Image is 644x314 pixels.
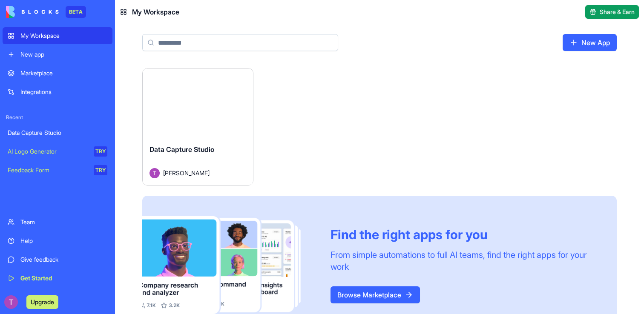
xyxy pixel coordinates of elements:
a: Team [3,214,112,231]
span: My Workspace [132,7,179,17]
a: Feedback FormTRY [3,162,112,179]
div: TRY [94,146,107,157]
div: New app [20,50,107,59]
a: Integrations [3,83,112,100]
span: [PERSON_NAME] [163,168,210,177]
span: Share & Earn [600,8,635,16]
a: New App [563,34,617,51]
div: Feedback Form [8,166,88,174]
div: My Workspace [20,31,107,40]
a: Data Capture Studio [3,124,112,141]
button: Upgrade [26,295,58,309]
div: Give feedback [20,255,107,264]
div: BETA [66,6,86,18]
img: Avatar [149,168,160,178]
div: Find the right apps for you [331,227,596,242]
div: Team [20,218,107,226]
div: From simple automations to full AI teams, find the right apps for your work [331,249,596,273]
span: Recent [3,114,112,121]
a: Help [3,232,112,249]
img: Frame_181_egmpey.png [142,216,317,314]
a: My Workspace [3,27,112,44]
div: Integrations [20,88,107,96]
span: Data Capture Studio [149,145,214,154]
img: logo [6,6,59,18]
a: Browse Marketplace [331,286,420,303]
a: New app [3,46,112,63]
a: AI Logo GeneratorTRY [3,143,112,160]
img: ACg8ocKxjwQ8O85V3S_9cgGvAQGNqT5593zEMFOiIM2aK7dFtn6DNw=s96-c [4,295,18,309]
div: Data Capture Studio [8,128,107,137]
div: Help [20,237,107,245]
button: Share & Earn [585,5,639,19]
a: Upgrade [26,297,58,306]
div: AI Logo Generator [8,147,88,156]
a: Data Capture StudioAvatar[PERSON_NAME] [142,68,253,186]
a: Marketplace [3,65,112,82]
a: Give feedback [3,251,112,268]
div: Marketplace [20,69,107,77]
div: Get Started [20,274,107,283]
a: BETA [6,6,86,18]
div: TRY [94,165,107,175]
a: Get Started [3,270,112,287]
